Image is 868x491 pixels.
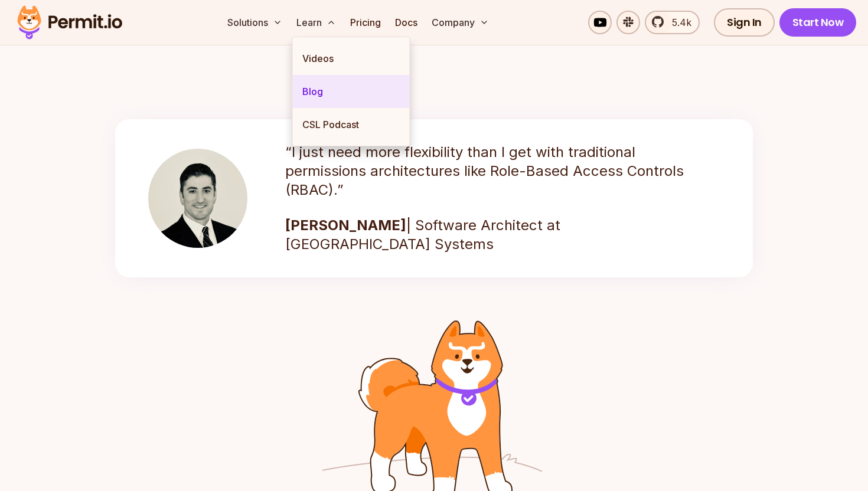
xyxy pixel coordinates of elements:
button: Solutions [223,11,287,34]
span: 5.4k [665,15,691,30]
a: Videos [293,42,410,75]
img: John Henson Software Architect at Nucor Building Systems [148,149,247,248]
img: Permit logo [12,2,128,42]
strong: [PERSON_NAME] [285,217,406,234]
button: Company [427,11,494,34]
button: Learn [292,11,341,34]
a: 5.4k [645,11,700,34]
a: CSL Podcast [293,108,410,141]
a: Docs [390,11,422,34]
p: | Software Architect at [GEOGRAPHIC_DATA] Systems [285,216,693,254]
a: Start Now [779,8,857,37]
a: Pricing [345,11,386,34]
a: Sign In [714,8,775,37]
a: Blog [293,75,410,108]
p: “I just need more flexibility than I get with traditional permissions architectures like Role-Bas... [285,143,693,199]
